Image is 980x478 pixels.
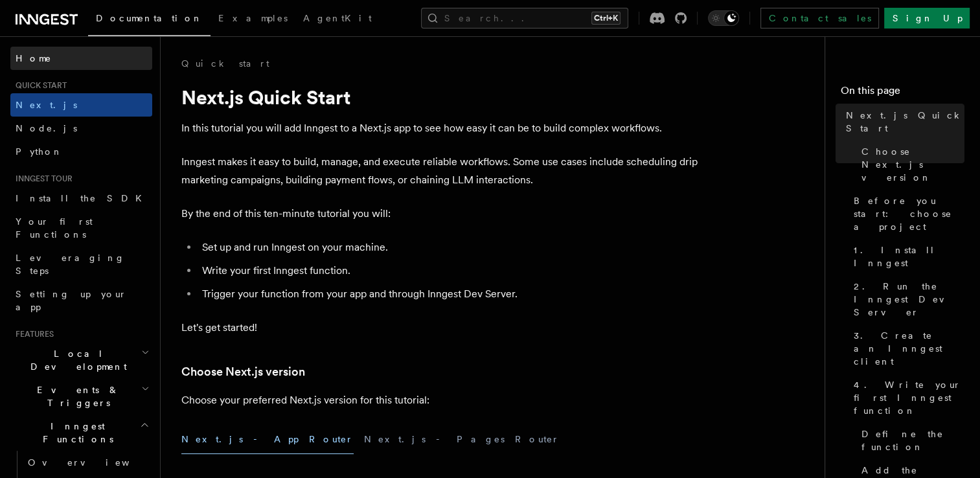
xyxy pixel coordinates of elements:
[10,174,73,184] span: Inngest tour
[10,93,152,117] a: Next.js
[16,52,52,65] span: Home
[10,282,152,319] a: Setting up your app
[218,13,288,23] span: Examples
[211,4,295,35] a: Examples
[854,329,964,368] span: 3. Create an Inngest client
[10,378,152,415] button: Events & Triggers
[16,216,93,240] span: Your first Functions
[198,262,700,280] li: Write your first Inngest function.
[16,289,127,312] span: Setting up your app
[10,210,152,246] a: Your first Functions
[10,246,152,282] a: Leveraging Steps
[10,329,54,339] span: Features
[10,383,141,409] span: Events & Triggers
[181,119,700,137] p: In this tutorial you will add Inngest to a Next.js app to see how easy it can be to build complex...
[10,117,152,140] a: Node.js
[708,10,739,26] button: Toggle dark mode
[16,146,63,157] span: Python
[23,451,152,474] a: Overview
[10,420,140,446] span: Inngest Functions
[884,8,970,28] a: Sign Up
[28,457,161,468] span: Overview
[10,80,67,91] span: Quick start
[10,47,152,70] a: Home
[861,427,964,453] span: Define the function
[849,189,964,238] a: Before you start: choose a project
[181,391,700,409] p: Choose your preferred Next.js version for this tutorial:
[198,285,700,303] li: Trigger your function from your app and through Inngest Dev Server.
[181,153,700,189] p: Inngest makes it easy to build, manage, and execute reliable workflows. Some use cases include sc...
[856,422,964,459] a: Define the function
[854,244,964,269] span: 1. Install Inngest
[295,4,380,35] a: AgentKit
[198,238,700,256] li: Set up and run Inngest on your machine.
[16,123,77,133] span: Node.js
[760,8,879,28] a: Contact sales
[10,140,152,163] a: Python
[181,85,700,109] h1: Next.js Quick Start
[88,4,211,36] a: Documentation
[841,104,964,140] a: Next.js Quick Start
[846,109,964,135] span: Next.js Quick Start
[10,187,152,210] a: Install the SDK
[10,415,152,451] button: Inngest Functions
[861,145,964,184] span: Choose Next.js version
[849,238,964,275] a: 1. Install Inngest
[10,342,152,378] button: Local Development
[181,57,269,70] a: Quick start
[421,8,628,28] button: Search...Ctrl+K
[841,83,964,104] h4: On this page
[181,363,305,381] a: Choose Next.js version
[854,194,964,233] span: Before you start: choose a project
[849,324,964,373] a: 3. Create an Inngest client
[591,12,621,25] kbd: Ctrl+K
[96,13,203,23] span: Documentation
[181,205,700,223] p: By the end of this ten-minute tutorial you will:
[364,425,560,454] button: Next.js - Pages Router
[303,13,372,23] span: AgentKit
[849,373,964,422] a: 4. Write your first Inngest function
[854,378,964,417] span: 4. Write your first Inngest function
[16,193,150,203] span: Install the SDK
[16,253,125,276] span: Leveraging Steps
[849,275,964,324] a: 2. Run the Inngest Dev Server
[16,100,77,110] span: Next.js
[181,425,354,454] button: Next.js - App Router
[856,140,964,189] a: Choose Next.js version
[181,319,700,337] p: Let's get started!
[854,280,964,319] span: 2. Run the Inngest Dev Server
[10,347,141,373] span: Local Development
